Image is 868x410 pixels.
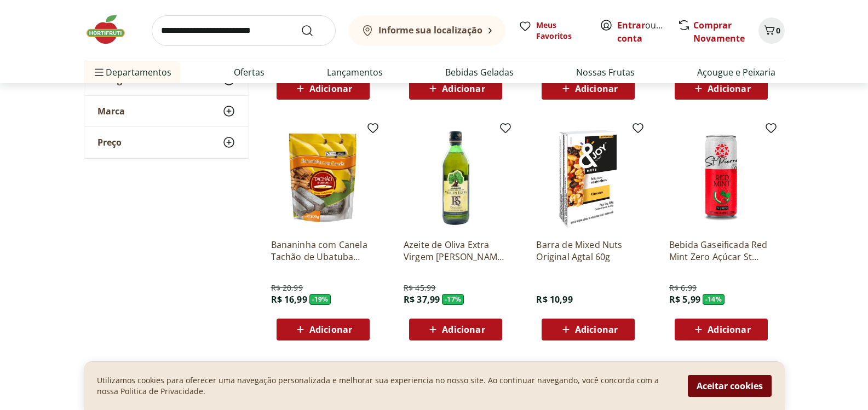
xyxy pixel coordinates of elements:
[97,106,125,117] span: Marca
[309,325,352,334] span: Adicionar
[675,319,768,340] button: Adicionar
[669,126,773,230] img: Bebida Gaseificada Red Mint Zero Açúcar St Pierre 310ml
[575,84,618,93] span: Adicionar
[349,15,505,46] button: Informe sua localização
[536,239,640,263] a: Barra de Mixed Nuts Original Agtal 60g
[669,282,697,293] span: R$ 6,99
[617,19,666,45] span: ou
[693,19,745,44] a: Comprar Novamente
[536,293,572,305] span: R$ 10,99
[97,137,122,148] span: Preço
[404,293,440,305] span: R$ 37,99
[703,294,725,305] span: - 14 %
[708,84,750,93] span: Adicionar
[327,66,383,79] a: Lançamentos
[442,294,464,305] span: - 17 %
[445,66,514,79] a: Bebidas Geladas
[675,78,768,100] button: Adicionar
[84,13,139,46] img: Hortifruti
[776,25,780,36] span: 0
[277,78,370,100] button: Adicionar
[688,375,772,397] button: Aceitar cookies
[669,293,700,305] span: R$ 5,99
[404,126,508,230] img: Azeite de Oliva Extra Virgem Rafael Salgado 500ml
[536,20,587,42] span: Meus Favoritos
[576,66,635,79] a: Nossas Frutas
[404,239,508,263] a: Azeite de Oliva Extra Virgem [PERSON_NAME] 500ml
[271,293,307,305] span: R$ 16,99
[575,325,618,334] span: Adicionar
[409,78,502,100] button: Adicionar
[536,126,640,230] img: Barra de Mixed Nuts Original Agtal 60g
[442,325,485,334] span: Adicionar
[697,66,775,79] a: Açougue e Peixaria
[93,59,171,85] span: Departamentos
[301,24,327,37] button: Submit Search
[271,126,375,230] img: Bananinha com Canela Tachão de Ubatuba 200g
[617,19,677,44] a: Criar conta
[152,15,336,46] input: search
[97,375,675,397] p: Utilizamos cookies para oferecer uma navegação personalizada e melhorar sua experiencia no nosso ...
[277,319,370,340] button: Adicionar
[84,127,249,158] button: Preço
[309,84,352,93] span: Adicionar
[542,319,635,340] button: Adicionar
[542,78,635,100] button: Adicionar
[758,18,785,44] button: Carrinho
[519,20,587,42] a: Meus Favoritos
[271,282,303,293] span: R$ 20,99
[404,282,435,293] span: R$ 45,99
[378,24,482,36] b: Informe sua localização
[84,96,249,126] button: Marca
[617,19,645,31] a: Entrar
[234,66,265,79] a: Ofertas
[309,294,331,305] span: - 19 %
[669,239,773,263] a: Bebida Gaseificada Red Mint Zero Açúcar St Pierre 310ml
[442,84,485,93] span: Adicionar
[409,319,502,340] button: Adicionar
[271,239,375,263] a: Bananinha com Canela Tachão de Ubatuba 200g
[708,325,750,334] span: Adicionar
[93,59,106,85] button: Menu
